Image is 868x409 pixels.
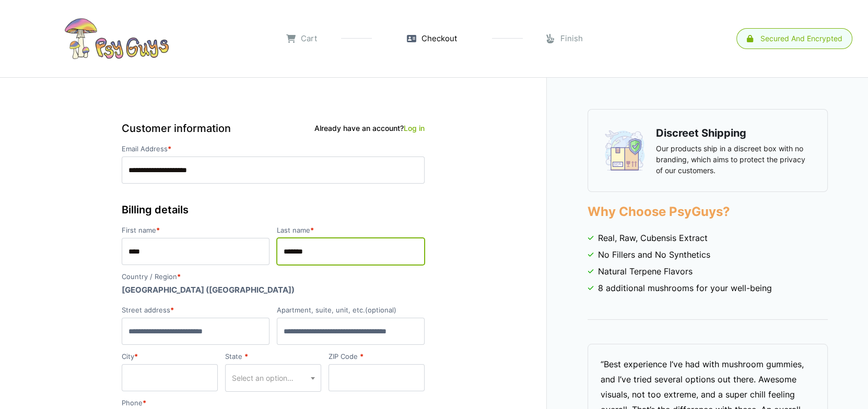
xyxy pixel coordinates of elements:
abbr: required [177,272,181,281]
label: City [122,353,218,360]
h3: Billing details [122,202,425,218]
label: First name [122,227,269,234]
strong: Discreet Shipping [656,127,746,139]
span: Real, Raw, Cubensis Extract [598,232,708,244]
abbr: required [360,352,363,360]
label: State [225,353,321,360]
label: Phone [122,400,425,406]
span: State [225,364,321,392]
abbr: required [244,352,248,360]
span: 8 additional mushrooms for your well-being [598,282,772,294]
span: (optional) [365,306,396,314]
label: Country / Region [122,273,425,280]
span: Natural Terpene Flavors [598,265,693,278]
a: Log in [404,124,425,133]
label: Apartment, suite, unit, etc. [277,307,425,314]
abbr: required [143,399,146,407]
span: No Fillers and No Synthetics [598,248,710,261]
label: ZIP Code [329,353,425,360]
strong: [GEOGRAPHIC_DATA] ([GEOGRAPHIC_DATA]) [122,285,295,295]
label: Email Address [122,146,425,152]
span: Finish [560,33,583,45]
abbr: required [156,226,160,234]
strong: Why Choose PsyGuys? [588,204,730,219]
div: Secured and encrypted [760,35,842,42]
div: Already have an account? [314,123,425,134]
a: Secured and encrypted [736,28,852,49]
abbr: required [134,352,138,360]
abbr: required [310,226,314,234]
a: Cart [286,33,317,45]
abbr: required [170,306,174,314]
label: Street address [122,307,269,314]
abbr: required [168,145,171,153]
h3: Customer information [122,121,425,136]
p: Our products ship in a discreet box with no branding, which aims to protect the privacy of our cu... [656,143,812,176]
span: Checkout [421,33,457,45]
span: Select an option… [232,372,294,383]
label: Last name [277,227,425,234]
